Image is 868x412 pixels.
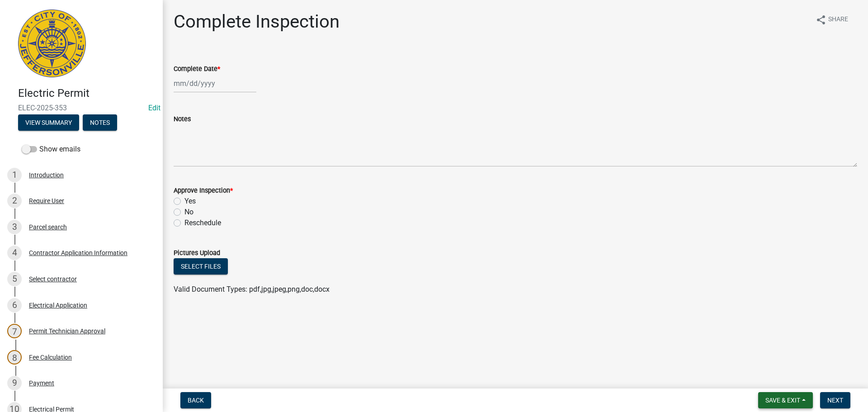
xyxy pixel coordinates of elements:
[7,272,22,286] div: 5
[184,207,193,218] label: No
[29,198,64,204] div: Require User
[7,220,22,234] div: 3
[765,397,800,404] span: Save & Exit
[184,218,221,228] label: Reschedule
[29,276,77,282] div: Select contractor
[188,397,204,404] span: Back
[18,87,156,100] h4: Electric Permit
[148,104,160,112] a: Edit
[18,119,79,127] wm-modal-confirm: Summary
[174,116,191,123] label: Notes
[174,74,256,93] input: mm/dd/yyyy
[174,258,228,275] button: Select files
[820,392,850,408] button: Next
[7,324,22,338] div: 7
[29,172,64,178] div: Introduction
[83,114,117,131] button: Notes
[7,350,22,365] div: 8
[18,114,79,131] button: View Summary
[180,392,211,408] button: Back
[7,246,22,260] div: 4
[174,66,220,72] label: Complete Date
[29,380,54,386] div: Payment
[148,104,160,112] wm-modal-confirm: Edit Application Number
[29,354,72,360] div: Fee Calculation
[174,250,220,256] label: Pictures Upload
[174,285,330,294] span: Valid Document Types: pdf,jpg,jpeg,png,doc,docx
[7,168,22,182] div: 1
[184,196,196,207] label: Yes
[7,194,22,208] div: 2
[29,224,67,230] div: Parcel search
[758,392,813,408] button: Save & Exit
[83,119,117,127] wm-modal-confirm: Notes
[29,250,127,256] div: Contractor Application Information
[18,9,86,77] img: City of Jeffersonville, Indiana
[18,104,145,112] span: ELEC-2025-353
[7,298,22,313] div: 6
[828,14,848,25] span: Share
[29,302,87,308] div: Electrical Application
[174,188,233,194] label: Approve Inspection
[827,397,843,404] span: Next
[174,11,340,33] h1: Complete Inspection
[29,328,105,334] div: Permit Technician Approval
[7,376,22,390] div: 9
[22,144,80,155] label: Show emails
[816,14,826,25] i: share
[808,11,855,28] button: shareShare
